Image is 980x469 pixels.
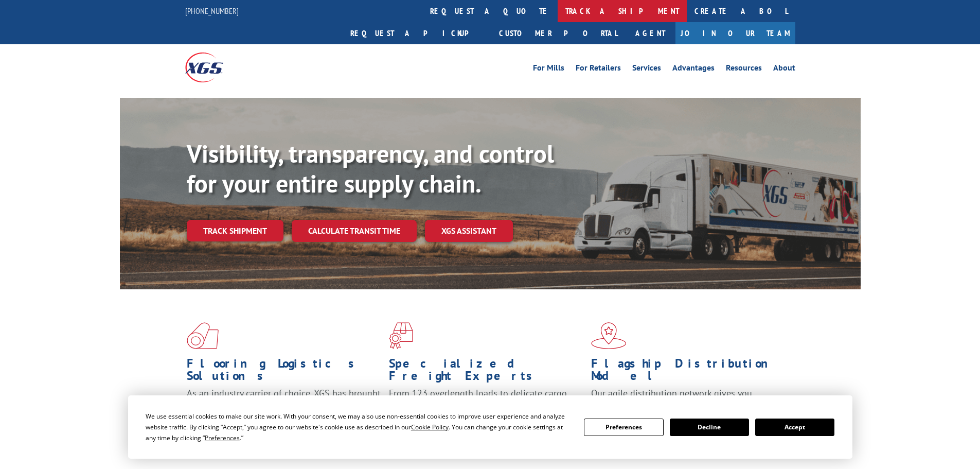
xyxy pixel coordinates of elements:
a: Customer Portal [491,22,625,44]
button: Preferences [584,419,663,436]
p: From 123 overlength loads to delicate cargo, our experienced staff knows the best way to move you... [389,387,583,433]
a: For Retailers [576,64,621,75]
a: XGS ASSISTANT [425,220,513,242]
button: Accept [755,419,834,436]
div: Cookie Consent Prompt [128,395,852,459]
b: Visibility, transparency, and control for your entire supply chain. [187,137,554,199]
a: Track shipment [187,220,283,241]
img: xgs-icon-total-supply-chain-intelligence-red [187,322,219,349]
h1: Flooring Logistics Solutions [187,357,381,387]
span: Cookie Policy [411,423,449,431]
a: Join Our Team [675,22,795,44]
a: Services [632,64,661,75]
a: Request a pickup [343,22,491,44]
div: We use essential cookies to make our site work. With your consent, we may also use non-essential ... [146,411,572,443]
a: Advantages [672,64,715,75]
span: Our agile distribution network gives you nationwide inventory management on demand. [591,387,780,411]
img: xgs-icon-flagship-distribution-model-red [591,322,627,349]
a: Calculate transit time [292,220,417,242]
a: [PHONE_NUMBER] [185,6,239,16]
button: Decline [670,419,749,436]
span: Preferences [205,433,240,442]
h1: Flagship Distribution Model [591,357,786,387]
a: Resources [726,64,762,75]
h1: Specialized Freight Experts [389,357,583,387]
a: About [773,64,795,75]
span: As an industry carrier of choice, XGS has brought innovation and dedication to flooring logistics... [187,387,381,424]
img: xgs-icon-focused-on-flooring-red [389,322,413,349]
a: For Mills [533,64,564,75]
a: Agent [625,22,675,44]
